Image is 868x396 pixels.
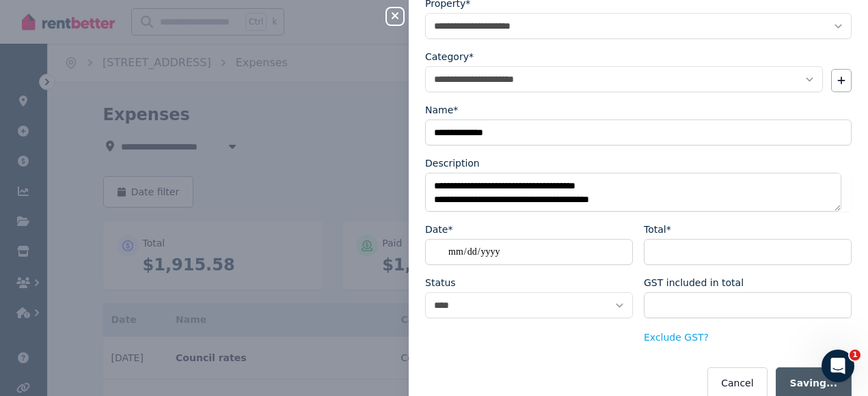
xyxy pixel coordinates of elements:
[644,330,709,344] button: Exclude GST?
[425,156,480,170] label: Description
[822,350,854,382] iframe: Intercom live chat
[644,276,744,289] label: GST included in total
[425,223,452,236] label: Date*
[425,50,474,63] label: Category*
[425,103,458,117] label: Name*
[425,276,456,289] label: Status
[644,223,671,236] label: Total*
[850,350,860,360] span: 1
